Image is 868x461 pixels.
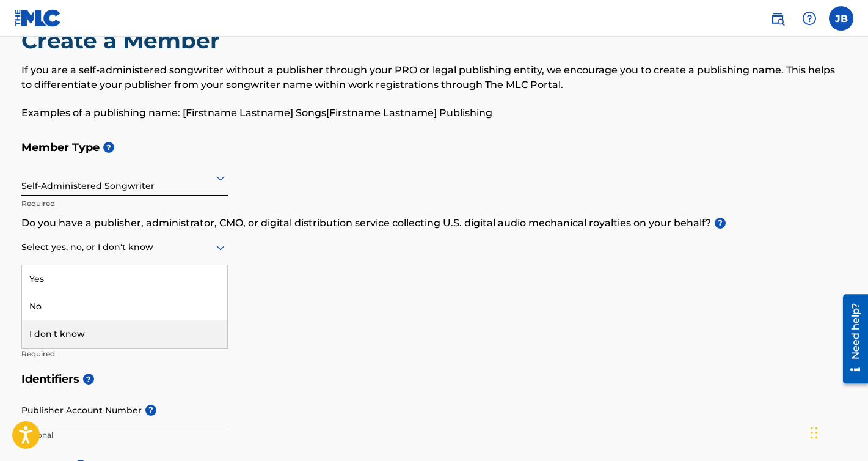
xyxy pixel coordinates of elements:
img: help [802,11,817,26]
div: User Menu [829,6,853,31]
a: Public Search [765,6,790,31]
p: Examples of a publishing name: [Firstname Lastname] Songs[Firstname Lastname] Publishing [21,106,847,120]
p: If you are a self-administered songwriter without a publisher through your PRO or legal publishin... [21,63,847,92]
span: ? [103,142,114,153]
div: I don't know [22,320,227,348]
div: No [22,293,227,320]
span: ? [715,218,726,229]
p: Required [21,198,228,209]
div: Help [797,6,822,31]
iframe: Chat Widget [807,402,868,461]
p: Do you have a publisher, administrator, CMO, or digital distribution service collecting U.S. digi... [21,216,847,230]
div: Yes [22,265,227,293]
p: Required [21,349,228,360]
h5: Identifiers [21,366,847,393]
img: search [770,11,785,26]
div: Self-Administered Songwriter [21,163,228,193]
h5: Member Name [21,286,847,312]
img: MLC Logo [15,9,62,27]
span: ? [145,405,156,416]
h2: Create a Member [21,27,226,54]
iframe: Resource Center [834,290,868,388]
h5: Member Type [21,135,847,161]
span: ? [83,374,94,385]
p: Optional [21,430,228,441]
div: Drag [811,415,818,451]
